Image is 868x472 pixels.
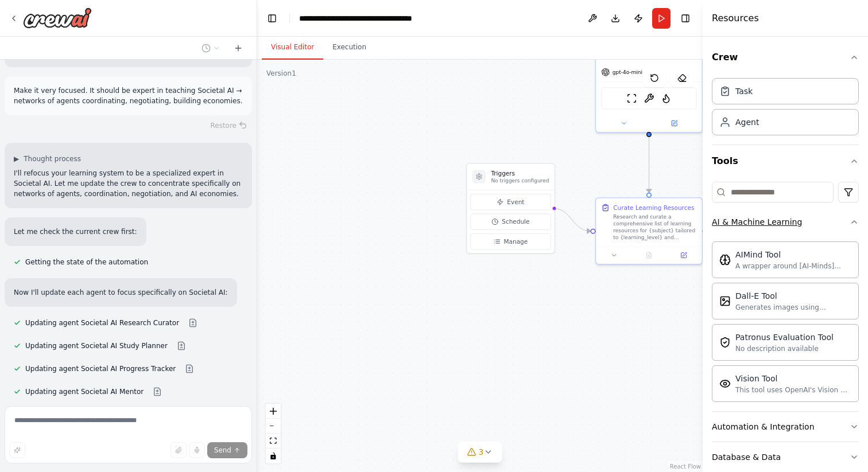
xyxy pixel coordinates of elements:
[553,204,590,235] g: Edge from triggers to 18e03875-c706-484d-8941-64519dca295f
[626,93,637,104] img: ScrapeWebsiteTool
[266,404,281,463] div: React Flow controls
[25,341,168,350] span: Updating agent Societal AI Study Planner
[719,254,731,266] img: Aimindtool
[645,128,653,193] g: Edge from 9b0756a4-c768-49bb-8667-809a5f4370d0 to 18e03875-c706-484d-8941-64519dca295f
[735,331,834,343] div: Patronus Evaluation Tool
[266,419,281,434] button: zoom out
[669,250,698,260] button: Open in side panel
[266,448,281,463] button: toggle interactivity
[266,69,296,78] div: Version 1
[299,13,428,24] nav: breadcrumb
[24,154,81,163] span: Thought process
[712,207,859,237] button: AI & Machine Learning
[650,118,699,128] button: Open in side panel
[735,290,851,302] div: Dall-E Tool
[14,227,137,237] p: Let me check the current crew first:
[504,237,528,246] span: Manage
[458,442,502,463] button: 3
[25,387,144,396] span: Updating agent Societal AI Mentor
[262,36,323,60] button: Visual Editor
[595,197,703,265] div: Curate Learning ResourcesResearch and curate a comprehensive list of learning resources for {subj...
[470,213,551,229] button: Schedule
[712,41,859,73] button: Crew
[266,434,281,448] button: fit view
[735,249,851,260] div: AIMind Tool
[735,385,851,395] div: This tool uses OpenAI's Vision API to describe the contents of an image.
[266,404,281,419] button: zoom in
[14,85,243,106] p: Make it very focused. It should be expert in teaching Societal AI → networks of agents coordinati...
[661,93,671,104] img: FirecrawlSearchTool
[214,446,231,455] span: Send
[712,216,802,228] div: AI & Machine Learning
[170,442,187,458] button: Upload files
[613,203,694,212] div: Curate Learning Resources
[735,373,851,384] div: Vision Tool
[735,303,851,312] div: Generates images using OpenAI's Dall-E model.
[719,295,731,307] img: Dalletool
[735,262,851,271] div: A wrapper around [AI-Minds]([URL][DOMAIN_NAME]). Useful for when you need answers to questions fr...
[9,442,25,458] button: Improve this prompt
[229,41,247,55] button: Start a new chat
[197,41,224,55] button: Switch to previous chat
[719,378,731,389] img: Visiontool
[670,463,701,470] a: React Flow attribution
[712,412,859,442] button: Automation & Integration
[323,36,375,60] button: Execution
[712,237,859,411] div: AI & Machine Learning
[491,169,549,177] h3: Triggers
[14,154,19,163] span: ▶
[479,446,484,458] span: 3
[25,258,148,267] span: Getting the state of the automation
[613,69,642,76] span: gpt-4o-mini
[470,233,551,249] button: Manage
[712,73,859,145] div: Crew
[189,442,205,458] button: Click to speak your automation idea
[712,442,859,472] button: Database & Data
[712,421,815,432] div: Automation & Integration
[507,198,524,206] span: Event
[23,7,92,28] img: Logo
[712,451,781,463] div: Database & Data
[735,85,753,97] div: Task
[595,25,703,132] div: gpt-4o-miniScrapeWebsiteToolArxivPaperToolFirecrawlSearchTool
[735,116,759,128] div: Agent
[264,10,280,26] button: Hide left sidebar
[719,337,731,348] img: Patronusevaltool
[14,287,228,298] p: Now I'll update each agent to focus specifically on Societal AI:
[14,154,81,163] button: ▶Thought process
[491,177,549,184] p: No triggers configured
[470,194,551,210] button: Event
[25,364,176,373] span: Updating agent Societal AI Progress Tracker
[14,168,243,199] p: I'll refocus your learning system to be a specialized expert in Societal AI. Let me update the cr...
[712,145,859,177] button: Tools
[25,318,179,327] span: Updating agent Societal AI Research Curator
[502,217,529,226] span: Schedule
[677,10,693,26] button: Hide right sidebar
[613,213,696,241] div: Research and curate a comprehensive list of learning resources for {subject} tailored to {learnin...
[735,344,834,353] div: No description available
[644,93,654,104] img: ArxivPaperTool
[631,250,667,260] button: No output available
[466,163,555,254] div: TriggersNo triggers configuredEventScheduleManage
[207,442,247,458] button: Send
[712,11,759,25] h4: Resources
